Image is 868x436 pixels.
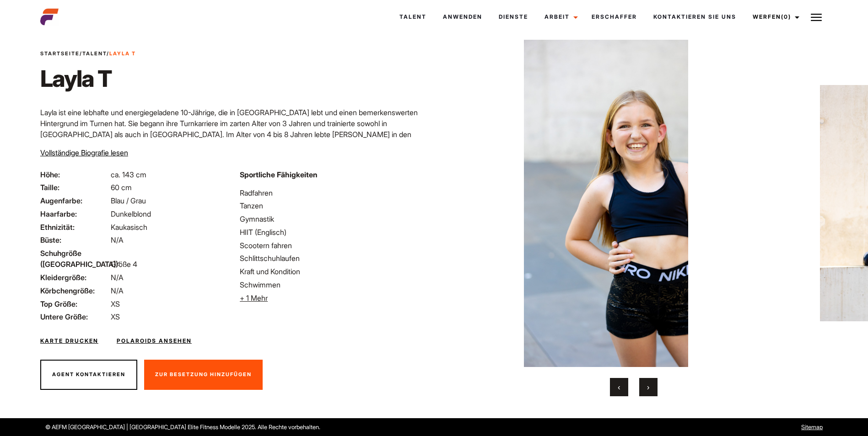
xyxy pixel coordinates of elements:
[618,383,620,392] span: Vorhergehend
[40,248,109,270] span: Schuhgröße ([GEOGRAPHIC_DATA]):
[40,107,429,173] p: Layla ist eine lebhafte und energiegeladene 10-Jährige, die in [GEOGRAPHIC_DATA] lebt und einen b...
[240,253,428,264] li: Schlittschuhlaufen
[40,8,59,26] img: cropped-aefm-brand-fav-22-square.png
[240,213,428,224] li: Gymnastik
[40,50,80,57] a: Startseite
[240,266,428,277] li: Kraft und Kondition
[645,5,744,29] a: Kontaktieren Sie uns
[781,13,791,20] span: (0)
[111,312,120,321] span: XS
[40,298,109,309] span: Top Größe:
[109,50,136,57] strong: Layla T
[40,182,109,193] span: Taille:
[45,423,494,431] p: © AEFM [GEOGRAPHIC_DATA] | [GEOGRAPHIC_DATA] Elite Fitness Modelle 2025. Alle Rechte vorbehalten.
[40,169,109,180] span: Höhe:
[240,200,428,211] li: Tanzen
[391,5,435,29] a: Talent
[753,13,781,20] font: Werfen
[40,272,109,283] span: Kleidergröße:
[40,285,109,296] span: Körbchengröße:
[40,360,137,390] button: Agent kontaktieren
[647,383,649,392] span: Nächster
[240,227,428,238] li: HIIT (Englisch)
[240,240,428,251] li: Scootern fahren
[491,5,536,29] a: Dienste
[144,360,263,390] button: Zur Besetzung hinzufügen
[240,170,318,179] strong: Sportliche Fähigkeiten
[40,222,109,233] span: Ethnizität:
[435,5,491,29] a: Anwenden
[240,279,428,290] li: Schwimmen
[240,187,428,198] li: Radfahren
[455,40,810,367] img: 0B5A8736
[801,424,823,431] a: Sitemap
[40,50,136,58] span: / /
[111,286,124,295] span: N/A
[111,223,147,232] span: Kaukasisch
[111,196,146,205] span: Blau / Grau
[111,299,120,308] span: XS
[40,234,109,245] span: Büste:
[111,260,137,269] span: Größe 4
[40,311,109,322] span: Untere Größe:
[111,170,146,179] span: ca. 143 cm
[744,5,805,29] a: Werfen(0)
[811,12,822,23] img: Burger-Symbol
[111,209,151,218] span: Dunkelblond
[583,5,645,29] a: Erschaffer
[40,208,109,219] span: Haarfarbe:
[117,337,192,345] a: Polaroids ansehen
[40,147,128,158] button: Vollständige Biografie lesen
[40,148,128,157] span: Vollständige Biografie lesen
[111,183,132,192] span: 60 cm
[536,5,583,29] a: Arbeit
[240,293,268,303] span: + 1 Mehr
[40,65,136,92] h1: Layla T
[40,337,98,345] a: Karte drucken
[40,195,109,206] span: Augenfarbe:
[82,50,107,57] a: Talent
[155,371,252,378] span: Zur Besetzung hinzufügen
[111,273,124,282] span: N/A
[111,235,124,245] span: N/A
